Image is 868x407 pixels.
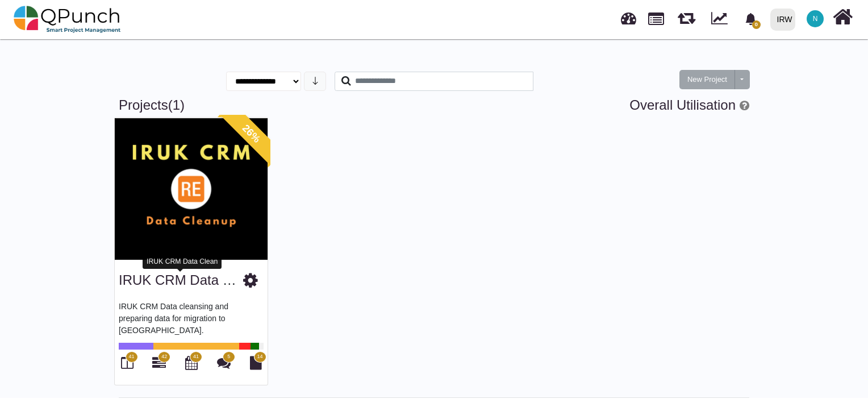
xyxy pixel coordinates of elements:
[128,353,134,361] span: 41
[152,360,166,369] a: 42
[752,20,761,29] span: 0
[706,1,738,38] div: Dynamic Report
[736,97,749,113] a: Help
[185,356,198,369] i: Calendar
[679,70,735,89] button: New Project
[119,301,264,335] p: IRUK CRM Data cleansing and preparing data for migration to [GEOGRAPHIC_DATA].
[257,353,262,361] span: 14
[833,6,853,28] i: Home
[220,102,283,165] span: 26%
[304,72,326,91] button: arrow down
[800,1,831,37] a: N
[741,9,761,29] div: Notification
[119,272,258,288] a: IRUK CRM Data Clean
[765,1,800,38] a: IRW
[121,356,133,369] i: Board
[152,356,166,369] i: Gantt
[168,97,180,113] span: Active
[807,10,824,27] span: Nizamp
[143,255,222,269] div: IRUK CRM Data Clean
[119,97,749,114] h3: Projects )
[678,6,695,24] span: Releases
[311,76,320,85] svg: arrow down
[227,353,230,361] span: 5
[738,1,766,36] a: bell fill0
[813,15,818,22] span: N
[217,356,231,369] i: Punch Discussions
[250,356,262,369] i: Document Library
[745,13,757,25] svg: bell fill
[14,2,121,36] img: qpunch-sp.fa6292f.png
[648,7,664,25] span: Projects
[621,7,636,24] span: Dashboard
[161,353,167,361] span: 42
[193,353,199,361] span: 41
[777,10,792,30] div: IRW
[629,97,736,113] a: Overall Utilisation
